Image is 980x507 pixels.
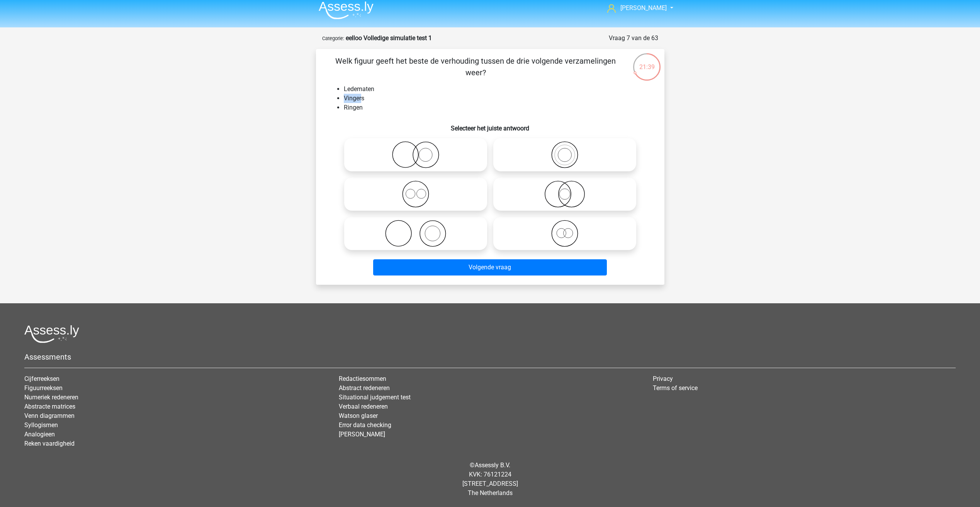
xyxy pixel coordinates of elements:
[344,94,652,103] li: Vingers
[24,440,75,447] a: Reken vaardigheid
[24,394,78,401] a: Numeriek redeneren
[339,421,391,429] a: Error data checking
[344,103,652,112] li: Ringen
[24,384,63,392] a: Figuurreeksen
[609,34,658,43] div: Vraag 7 van de 63
[24,375,59,382] a: Cijferreeksen
[339,403,388,410] a: Verbaal redeneren
[339,412,378,419] a: Watson glaser
[653,384,698,392] a: Terms of service
[339,375,386,382] a: Redactiesommen
[24,352,956,362] h5: Assessments
[339,384,390,392] a: Abstract redeneren
[24,421,58,429] a: Syllogismen
[322,35,344,41] small: Categorie:
[339,431,385,438] a: [PERSON_NAME]
[24,403,75,410] a: Abstracte matrices
[339,394,411,401] a: Situational judgement test
[604,3,667,13] a: [PERSON_NAME]
[344,84,652,94] li: Ledematen
[373,259,607,275] button: Volgende vraag
[24,431,55,438] a: Analogieen
[346,34,432,42] strong: eelloo Volledige simulatie test 1
[632,52,661,72] div: 21:39
[24,412,75,419] a: Venn diagrammen
[24,325,79,343] img: Assessly logo
[620,4,667,12] span: [PERSON_NAME]
[653,375,673,382] a: Privacy
[328,55,623,78] p: Welk figuur geeft het beste de verhouding tussen de drie volgende verzamelingen weer?
[19,455,961,504] div: © KVK: 76121224 [STREET_ADDRESS] The Netherlands
[475,461,510,469] a: Assessly B.V.
[328,118,652,132] h6: Selecteer het juiste antwoord
[319,1,374,19] img: Assessly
